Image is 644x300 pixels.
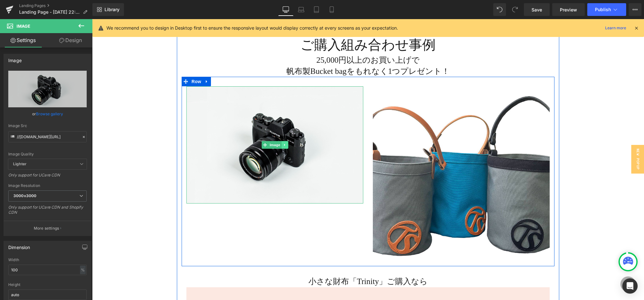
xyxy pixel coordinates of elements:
b: Lighter [13,161,26,166]
div: Width [8,258,87,262]
button: Redo [509,3,521,16]
a: Browse gallery [36,108,63,119]
h2: 小さな財布「Trinity」ご購入なら [94,257,458,268]
input: Link [8,131,87,142]
span: Preview [560,6,577,13]
div: Image Quality [8,152,87,156]
div: Image Resolution [8,183,87,188]
a: Expand / Collapse [189,122,196,130]
a: Learn more [603,24,629,32]
button: More settings [4,221,91,236]
span: Image [17,24,30,29]
p: More settings [34,225,59,231]
button: Publish [587,3,626,16]
a: Mobile [324,3,339,16]
a: Expand / Collapse [111,58,119,67]
span: Publish [595,7,611,12]
button: Undo [493,3,506,16]
span: New Popup [539,126,552,154]
div: Height [8,282,87,287]
span: Save [532,6,542,13]
p: We recommend you to design in Desktop first to ensure the responsive layout would display correct... [106,25,398,32]
h2: 25,000円以上のお買い上げで 帆布製Bucket bagをもれなく1つプレゼント！ [90,35,462,58]
a: New Library [92,3,124,16]
div: or [8,111,87,117]
a: Preview [552,3,585,16]
h1: ご購入組み合わせ事例 [90,17,462,35]
a: Tablet [309,3,324,16]
div: % [80,266,86,274]
div: Image [8,54,22,63]
div: Image Src [8,124,87,128]
button: More [629,3,641,16]
span: Landing Page - [DATE] 22:07:45 [19,10,80,15]
span: Image [176,122,190,130]
div: Only support for UCare CDN and Shopify CDN [8,205,87,219]
a: Design [47,33,94,47]
div: Only support for UCare CDN [8,173,87,182]
a: Desktop [278,3,293,16]
span: Library [105,7,119,12]
a: Landing Pages [19,3,92,8]
a: Laptop [293,3,309,16]
input: auto [8,265,87,275]
div: Open Intercom Messenger [622,278,638,294]
input: auto [8,289,87,300]
div: Dimension [8,241,30,250]
span: Row [98,58,111,67]
b: 3000x3000 [13,193,36,198]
